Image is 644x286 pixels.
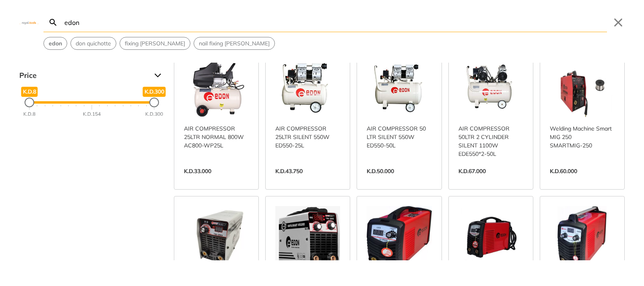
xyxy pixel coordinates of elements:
[43,37,67,50] div: Suggestion: edon
[48,18,58,27] svg: Search
[49,40,62,47] strong: edon
[19,20,39,24] img: Close
[120,37,190,50] div: Suggestion: fixing don quichotte
[63,13,607,32] input: Search…
[199,39,270,48] span: nail fixing [PERSON_NAME]
[145,110,163,118] div: K.D.300
[194,37,275,49] button: Select suggestion: nail fixing don
[120,37,190,49] button: Select suggestion: fixing don quichotte
[612,16,625,29] button: Close
[44,37,67,49] button: Select suggestion: edon
[25,98,34,107] div: Minimum Price
[194,37,275,50] div: Suggestion: nail fixing don
[19,69,148,82] span: Price
[70,37,116,50] div: Suggestion: don quichotte
[23,110,35,118] div: K.D.8
[71,37,116,49] button: Select suggestion: don quichotte
[149,98,159,107] div: Maximum Price
[83,110,101,118] div: K.D.154
[76,39,111,48] span: don quichotte
[125,39,185,48] span: fixing [PERSON_NAME]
